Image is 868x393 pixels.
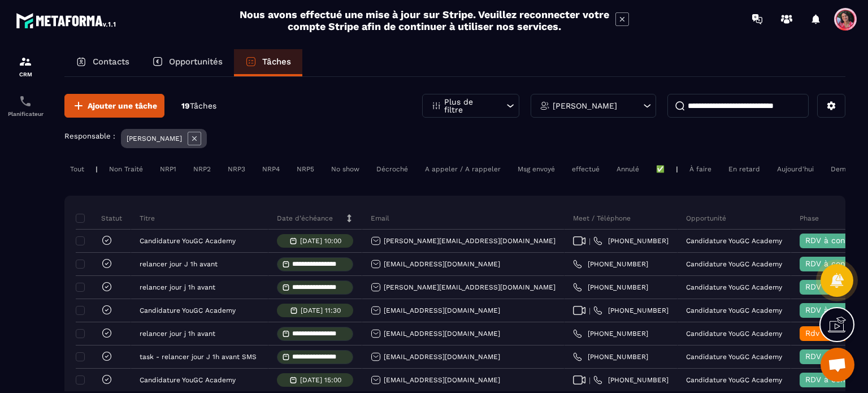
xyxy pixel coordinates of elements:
[181,101,216,111] p: 19
[593,375,669,385] a: [PHONE_NUMBER]
[3,111,48,117] p: Planificateur
[64,132,115,140] p: Responsable :
[140,237,236,245] p: Candidature YouGC Academy
[566,162,605,176] div: effectué
[512,162,561,176] div: Msg envoyé
[140,306,236,314] p: Candidature YouGC Academy
[222,162,251,176] div: NRP3
[611,162,645,176] div: Annulé
[371,214,389,223] p: Email
[103,162,149,176] div: Non Traité
[686,306,782,314] p: Candidature YouGC Academy
[325,162,365,176] div: No show
[154,162,182,176] div: NRP1
[573,352,648,361] a: [PHONE_NUMBER]
[188,162,216,176] div: NRP2
[140,376,236,384] p: Candidature YouGC Academy
[234,49,302,76] a: Tâches
[140,353,257,361] p: task - relancer jour J 1h avant SMS
[262,57,291,67] p: Tâches
[140,214,155,223] p: Titre
[593,306,669,315] a: [PHONE_NUMBER]
[300,376,341,384] p: [DATE] 15:00
[686,214,726,223] p: Opportunité
[573,329,648,338] a: [PHONE_NUMBER]
[686,260,782,268] p: Candidature YouGC Academy
[371,162,414,176] div: Décroché
[589,376,591,385] span: |
[589,306,591,315] span: |
[291,162,320,176] div: NRP5
[88,100,157,111] span: Ajouter une tâche
[64,94,164,118] button: Ajouter une tâche
[676,165,678,173] p: |
[3,71,48,77] p: CRM
[277,214,333,223] p: Date d’échéance
[257,162,285,176] div: NRP4
[573,214,631,223] p: Meet / Téléphone
[686,353,782,361] p: Candidature YouGC Academy
[96,165,98,173] p: |
[169,57,223,67] p: Opportunités
[3,86,48,126] a: schedulerschedulerPlanificateur
[444,98,494,114] p: Plus de filtre
[593,236,669,245] a: [PHONE_NUMBER]
[573,283,648,292] a: [PHONE_NUMBER]
[19,94,32,108] img: scheduler
[686,376,782,384] p: Candidature YouGC Academy
[300,237,341,245] p: [DATE] 10:00
[650,162,670,176] div: ✅
[140,260,218,268] p: relancer jour J 1h avant
[140,283,215,291] p: relancer jour j 1h avant
[419,162,506,176] div: A appeler / A rappeler
[589,237,591,245] span: |
[79,214,122,223] p: Statut
[16,10,118,31] img: logo
[93,57,129,67] p: Contacts
[239,8,610,32] h2: Nous avons effectué une mise à jour sur Stripe. Veuillez reconnecter votre compte Stripe afin de ...
[723,162,766,176] div: En retard
[127,135,182,142] p: [PERSON_NAME]
[573,260,648,269] a: [PHONE_NUMBER]
[141,49,234,76] a: Opportunités
[771,162,819,176] div: Aujourd'hui
[800,214,819,223] p: Phase
[140,330,215,338] p: relancer jour j 1h avant
[64,49,141,76] a: Contacts
[19,55,32,68] img: formation
[64,162,90,176] div: Tout
[553,102,617,110] p: [PERSON_NAME]
[821,348,854,382] div: Ouvrir le chat
[686,237,782,245] p: Candidature YouGC Academy
[301,306,341,314] p: [DATE] 11:30
[686,330,782,338] p: Candidature YouGC Academy
[190,101,216,110] span: Tâches
[3,46,48,86] a: formationformationCRM
[686,283,782,291] p: Candidature YouGC Academy
[825,162,861,176] div: Demain
[684,162,717,176] div: À faire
